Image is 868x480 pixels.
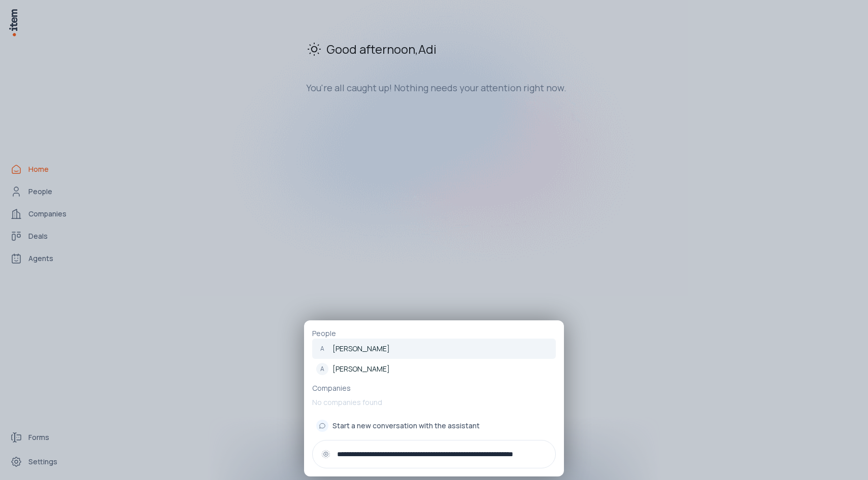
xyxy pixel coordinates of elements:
div: A [316,363,328,375]
div: A [316,343,328,355]
p: [PERSON_NAME] [332,344,390,354]
div: PeopleA[PERSON_NAME]A[PERSON_NAME]CompaniesNo companies foundStart a new conversation with the as... [304,320,564,476]
p: [PERSON_NAME] [332,364,390,374]
p: Companies [312,383,556,393]
a: A[PERSON_NAME] [312,339,556,359]
p: People [312,328,556,339]
a: A[PERSON_NAME] [312,359,556,379]
p: No companies found [312,393,556,412]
